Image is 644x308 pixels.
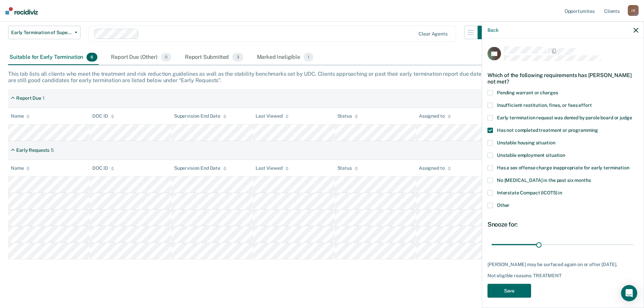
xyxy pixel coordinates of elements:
[497,140,555,145] span: Unstable housing situation
[92,165,114,171] div: DOC ID
[8,71,636,84] div: This tab lists all clients who meet the treatment and risk reduction guidelines as well as the st...
[487,27,498,33] button: Back
[497,127,598,133] span: Has not completed treatment or programming
[256,50,315,65] div: Marked Ineligible
[92,113,114,119] div: DOC ID
[487,220,638,228] div: Snooze for:
[174,165,226,171] div: Supervision End Date
[497,90,558,95] span: Pending warrant or charges
[16,147,49,153] div: Early Requests
[5,7,38,15] img: Recidiviz
[497,177,591,183] span: No [MEDICAL_DATA] in the past six months
[497,202,509,208] span: Other
[497,152,565,158] span: Unstable employment situation
[337,165,358,171] div: Status
[497,102,592,108] span: Insufficient restitution, fines, or fees effort
[161,53,171,62] span: 0
[110,50,172,65] div: Report Due (Other)
[51,147,54,153] div: 5
[497,190,562,195] span: Interstate Compact (ICOTS) in
[256,113,288,119] div: Last Viewed
[256,165,288,171] div: Last Viewed
[419,113,451,119] div: Assigned to
[304,53,313,62] span: 1
[11,30,72,35] span: Early Termination of Supervision
[87,53,97,62] span: 6
[628,5,639,16] div: J S
[11,113,30,119] div: Name
[11,165,30,171] div: Name
[487,273,638,279] div: Not eligible reasons: TREATMENT
[487,66,638,90] div: Which of the following requirements has [PERSON_NAME] not met?
[419,31,447,37] div: Clear agents
[184,50,245,65] div: Report Submitted
[232,53,243,62] span: 3
[43,95,45,101] div: 1
[487,284,531,298] button: Save
[487,261,638,267] div: [PERSON_NAME] may be surfaced again on or after [DATE].
[174,113,226,119] div: Supervision End Date
[497,165,629,170] span: Has a sex offense charge inappropriate for early termination
[497,115,632,120] span: Early termination request was denied by parole board or judge
[419,165,451,171] div: Assigned to
[16,95,41,101] div: Report Due
[337,113,358,119] div: Status
[8,50,99,65] div: Suitable for Early Termination
[621,285,637,301] div: Open Intercom Messenger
